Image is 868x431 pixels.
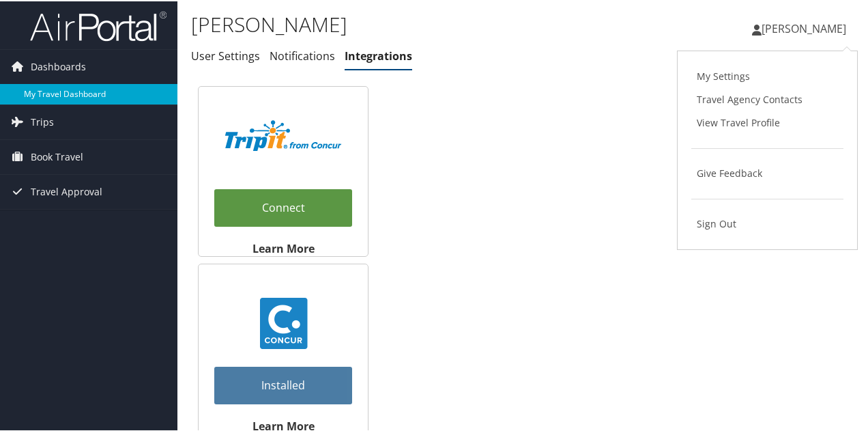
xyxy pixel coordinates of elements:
[191,47,260,62] a: User Settings
[30,9,167,41] img: airportal-logo.png
[691,211,843,234] a: Sign Out
[345,47,412,62] a: Integrations
[214,365,352,403] a: Installed
[225,119,341,150] img: TripIt_Logo_Color_SOHP.png
[214,188,352,225] a: Connect
[691,110,843,133] a: View Travel Profile
[691,87,843,110] a: Travel Agency Contacts
[691,64,843,87] a: My Settings
[31,173,102,208] span: Travel Approval
[752,7,860,48] a: [PERSON_NAME]
[691,161,843,184] a: Give Feedback
[31,104,54,138] span: Trips
[31,139,83,173] span: Book Travel
[762,20,846,35] span: [PERSON_NAME]
[191,9,637,38] h1: [PERSON_NAME]
[31,48,86,83] span: Dashboards
[270,47,335,62] a: Notifications
[258,296,309,348] img: concur_23.png
[252,240,315,255] strong: Learn More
